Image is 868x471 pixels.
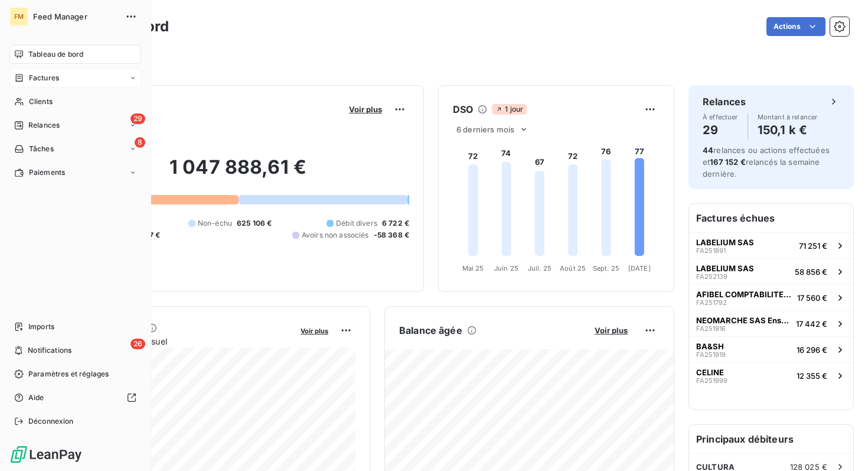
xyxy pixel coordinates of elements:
h4: 150,1 k € [758,121,818,139]
h6: Relances [703,95,746,109]
button: CELINEFA25199912 355 € [689,362,853,388]
span: LABELIUM SAS [696,264,754,273]
span: 26 [130,339,145,349]
span: Clients [29,96,53,107]
button: AFIBEL COMPTABILITE FOURNISSEURSFA25179217 560 € [689,284,853,310]
span: Tâches [29,144,54,154]
span: Feed Manager [33,12,118,21]
h6: DSO [453,102,473,116]
h6: Balance âgée [399,323,462,337]
span: Paramètres et réglages [28,369,109,379]
span: 6 722 € [382,218,409,229]
img: Logo LeanPay [9,445,83,464]
span: 6 derniers mois [456,125,514,134]
tspan: Août 25 [560,264,586,272]
h2: 1 047 888,61 € [67,155,409,191]
span: À effectuer [703,113,738,121]
span: Tableau de bord [28,49,83,60]
span: Débit divers [336,218,377,229]
span: 17 560 € [797,293,827,303]
span: Paiements [29,167,65,178]
span: FA251999 [696,377,727,384]
button: Voir plus [591,325,631,336]
tspan: Juil. 25 [528,264,552,272]
span: 29 [130,113,145,124]
button: Voir plus [345,104,386,115]
span: Imports [28,321,54,332]
span: Voir plus [595,326,628,335]
span: 16 296 € [797,345,827,355]
button: Actions [766,17,825,36]
span: LABELIUM SAS [696,238,754,247]
a: Aide [9,388,141,407]
span: CELINE [696,368,724,377]
span: 58 856 € [795,267,827,277]
span: 167 152 € [710,157,745,167]
span: 71 251 € [799,241,827,251]
span: Non-échu [198,218,232,229]
span: Montant à relancer [758,113,818,121]
span: Relances [28,120,60,131]
tspan: Juin 25 [494,264,518,272]
span: relances ou actions effectuées et relancés la semaine dernière. [703,145,830,178]
span: FA251919 [696,351,726,358]
span: Chiffre d'affaires mensuel [67,335,292,347]
tspan: Sept. 25 [593,264,619,272]
span: BA&SH [696,342,724,351]
h6: Principaux débiteurs [689,425,853,453]
span: Factures [29,73,59,83]
div: FM [9,7,28,26]
span: Avoirs non associés [302,230,369,241]
span: Notifications [28,345,71,356]
span: 1 jour [492,104,527,115]
h6: Factures échues [689,204,853,232]
button: BA&SHFA25191916 296 € [689,336,853,362]
span: -58 368 € [374,230,409,241]
span: AFIBEL COMPTABILITE FOURNISSEURS [696,290,792,299]
span: Voir plus [349,105,382,114]
iframe: Intercom live chat [828,431,856,459]
tspan: Mai 25 [462,264,484,272]
span: 12 355 € [797,371,827,381]
span: Voir plus [301,327,328,335]
span: 44 [703,145,713,155]
span: FA251916 [696,325,726,332]
button: Voir plus [297,325,332,336]
tspan: [DATE] [628,264,651,272]
span: Aide [28,392,44,403]
button: NEOMARCHE SAS Enseigne ALINEAFA25191617 442 € [689,310,853,336]
span: FA252139 [696,273,727,280]
span: Déconnexion [28,416,74,427]
span: FA251792 [696,299,727,306]
span: 8 [135,137,145,148]
span: 625 106 € [237,218,272,229]
button: LABELIUM SASFA25213958 856 € [689,258,853,284]
span: NEOMARCHE SAS Enseigne ALINEA [696,316,791,325]
h4: 29 [703,121,738,139]
span: 17 442 € [796,319,827,329]
span: FA251891 [696,247,726,254]
button: LABELIUM SASFA25189171 251 € [689,232,853,258]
